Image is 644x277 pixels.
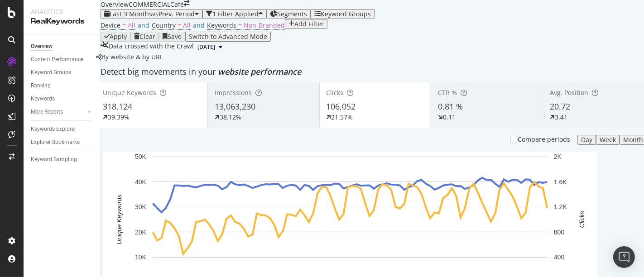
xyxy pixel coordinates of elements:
div: 38.12% [220,113,241,122]
button: [DATE] [194,42,226,53]
span: Keywords [207,21,236,29]
div: Switch to Advanced Mode [189,33,267,40]
span: Clicks [327,88,344,97]
span: vs Prev. Period [152,10,195,18]
text: Unique Keywords [115,195,123,244]
button: Week [596,135,620,145]
span: Non-Branded [244,21,285,29]
span: = [122,21,126,29]
span: Segments [277,10,307,18]
span: Impressions [215,88,252,97]
text: 800 [554,229,565,236]
text: 1.2K [554,203,567,210]
div: Compare periods [518,135,570,144]
div: Domain: [DOMAIN_NAME] [24,24,100,31]
text: 20K [135,229,147,236]
img: logo_orange.svg [14,14,22,22]
span: 13,063,230 [215,101,255,112]
img: website_grey.svg [14,24,22,31]
span: = [238,21,242,29]
div: v 4.0.25 [25,14,44,22]
text: 40K [135,178,147,186]
text: 1.6K [554,178,567,186]
div: legacy label [96,53,163,62]
a: Explorer Bookmarks [31,138,94,147]
a: Keyword Groups [31,68,94,77]
div: Data crossed with the Crawl [109,42,194,53]
span: By website & by URL [101,53,163,61]
span: and [138,21,149,29]
img: tab_keywords_by_traffic_grey.svg [90,53,97,60]
button: Switch to Advanced Mode [185,32,271,42]
div: Content Performance [31,55,83,64]
span: 106,052 [327,101,356,112]
button: Save [159,32,185,42]
span: Country [152,21,176,29]
a: Content Performance [31,55,94,64]
span: = [178,21,181,29]
text: Clicks [578,211,586,228]
div: Keyword Sampling [31,155,77,164]
img: tab_domain_overview_orange.svg [24,53,32,60]
button: Apply [101,32,130,42]
a: Overview [31,42,94,51]
button: Keyword Groups [311,9,375,19]
div: 3.41 [555,113,567,122]
div: 39.39% [108,113,130,122]
span: All [183,21,191,29]
span: 2025 Sep. 9th [197,43,215,51]
div: Explorer Bookmarks [31,138,80,147]
div: Save [168,33,182,40]
button: Clear [130,32,159,42]
div: Keyword Groups [321,10,371,18]
a: More Reports [31,107,85,117]
div: Week [600,136,616,143]
text: 2K [554,153,562,160]
button: Last 3 MonthsvsPrev. Period [101,9,202,19]
span: 0.81 % [438,101,463,112]
span: 20.72 [550,101,570,112]
span: Device [101,21,120,29]
span: and [193,21,205,29]
div: Keyword Groups [31,68,71,77]
div: Overview [31,42,53,51]
div: More Reports [31,107,63,117]
text: 30K [135,203,147,210]
button: Day [577,135,596,145]
div: Open Intercom Messenger [613,246,635,268]
span: Unique Keywords [103,88,156,97]
div: Month [623,136,643,143]
div: Clear [139,33,155,40]
text: 50K [135,153,147,160]
div: Domain Overview [34,53,81,59]
a: Keywords Explorer [31,124,94,134]
text: 10K [135,253,147,261]
div: 21.57% [332,113,353,122]
div: Day [581,136,592,143]
button: 1 Filter Applied [202,9,266,19]
div: Ranking [31,81,51,91]
button: Add Filter [285,19,327,29]
div: Add Filter [294,20,324,28]
a: Ranking [31,81,94,91]
a: Keyword Sampling [31,155,94,164]
div: RealKeywords [31,16,93,27]
div: 0.11 [443,113,456,122]
span: All [128,21,135,29]
div: Keywords [31,94,55,104]
span: Last 3 Months [110,10,152,18]
span: 318,124 [103,101,132,112]
text: 400 [554,253,565,261]
div: Keywords Explorer [31,124,76,134]
div: Analytics [31,7,93,16]
div: Apply [110,33,127,40]
div: Keywords by Traffic [100,53,153,59]
div: 1 Filter Applied [212,10,259,18]
span: CTR % [438,88,457,97]
span: website performance [218,66,301,77]
button: Segments [266,9,311,19]
a: Keywords [31,94,94,104]
span: Avg. Position [550,88,588,97]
